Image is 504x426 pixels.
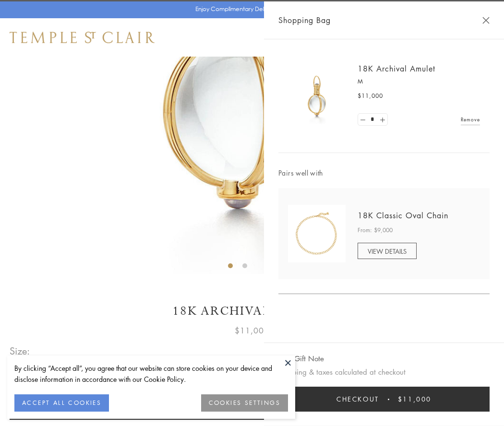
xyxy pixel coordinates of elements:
[358,225,393,235] span: From: $9,000
[235,324,269,337] span: $11,000
[278,387,490,412] button: Checkout $11,000
[278,366,490,378] p: Shipping & taxes calculated at checkout
[398,394,432,404] span: $11,000
[278,353,324,365] button: Add Gift Note
[201,394,288,412] button: COOKIES SETTINGS
[10,32,155,43] img: Temple St. Clair
[358,63,435,74] a: 18K Archival Amulet
[10,303,494,319] h1: 18K Archival Amulet
[358,243,417,259] a: VIEW DETAILS
[14,363,288,385] div: By clicking “Accept all”, you agree that our website can store cookies on your device and disclos...
[288,205,346,262] img: N88865-OV18
[195,4,304,14] p: Enjoy Complimentary Delivery & Returns
[336,394,379,404] span: Checkout
[358,91,383,101] span: $11,000
[461,114,480,125] a: Remove
[482,17,490,24] button: Close Shopping Bag
[278,167,490,178] span: Pairs well with
[358,210,448,221] a: 18K Classic Oval Chain
[368,247,407,256] span: VIEW DETAILS
[288,67,346,125] img: 18K Archival Amulet
[14,394,109,412] button: ACCEPT ALL COOKIES
[377,114,387,126] a: Set quantity to 2
[10,343,31,359] span: Size:
[358,114,368,126] a: Set quantity to 0
[278,14,331,26] span: Shopping Bag
[358,77,480,86] p: M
